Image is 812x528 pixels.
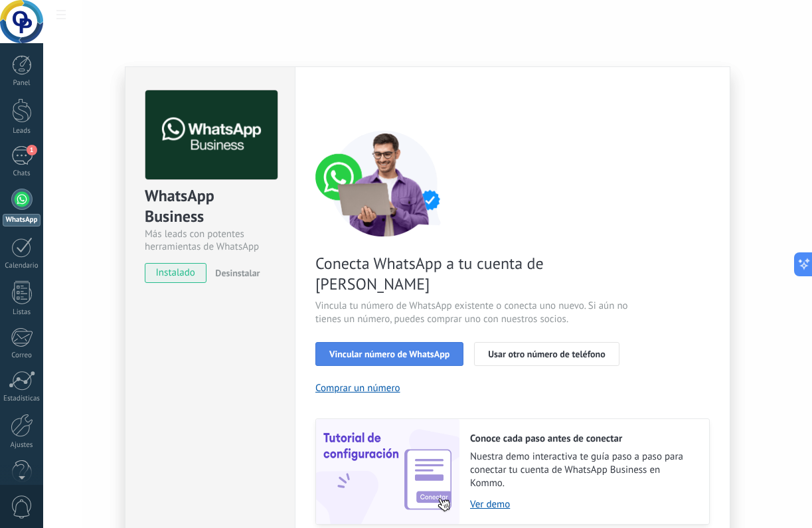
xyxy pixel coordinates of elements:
[315,130,455,236] img: connect number
[3,395,41,403] div: Estadísticas
[3,127,41,135] div: Leads
[145,90,278,180] img: logo_main.png
[315,342,463,366] button: Vincular número de WhatsApp
[145,185,276,228] div: WhatsApp Business
[3,441,41,450] div: Ajustes
[145,228,276,253] div: Más leads con potentes herramientas de WhatsApp
[474,342,619,366] button: Usar otro número de teléfono
[3,262,41,270] div: Calendario
[3,169,41,178] div: Chats
[27,145,37,155] span: 1
[315,382,400,395] button: Comprar un número
[215,267,260,279] span: Desinstalar
[470,432,696,445] h2: Conoce cada paso antes de conectar
[315,253,631,294] span: Conecta WhatsApp a tu cuenta de [PERSON_NAME]
[470,498,696,511] a: Ver demo
[3,214,41,226] div: WhatsApp
[3,351,41,360] div: Correo
[315,300,631,326] span: Vincula tu número de WhatsApp existente o conecta uno nuevo. Si aún no tienes un número, puedes c...
[3,79,41,88] div: Panel
[329,349,449,359] span: Vincular número de WhatsApp
[488,349,605,359] span: Usar otro número de teléfono
[145,263,206,283] span: instalado
[470,450,696,490] span: Nuestra demo interactiva te guía paso a paso para conectar tu cuenta de WhatsApp Business en Kommo.
[3,308,41,317] div: Listas
[210,263,260,283] button: Desinstalar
